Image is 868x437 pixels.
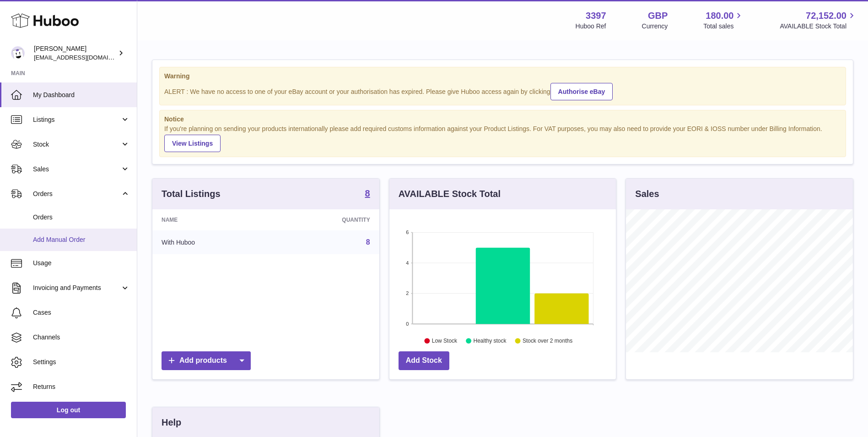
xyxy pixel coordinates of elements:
[152,230,272,254] td: With Huboo
[703,22,744,31] span: Total sales
[33,213,130,222] span: Orders
[33,259,130,268] span: Usage
[164,72,841,81] strong: Warning
[162,188,221,200] h3: Total Listings
[366,238,370,246] a: 8
[33,115,120,124] span: Listings
[473,338,507,344] text: Healthy stock
[523,338,572,344] text: Stock over 2 months
[33,308,130,317] span: Cases
[642,22,668,31] div: Currency
[406,321,409,327] text: 0
[33,382,130,391] span: Returns
[365,189,370,200] a: 8
[33,91,130,99] span: My Dashboard
[33,190,120,198] span: Orders
[780,10,857,31] a: 72,152.00 AVAILABLE Stock Total
[164,135,221,152] a: View Listings
[164,115,841,124] strong: Notice
[34,44,116,62] div: [PERSON_NAME]
[806,10,846,22] span: 72,152.00
[635,188,659,200] h3: Sales
[703,10,744,31] a: 180.00 Total sales
[33,140,120,149] span: Stock
[162,351,251,370] a: Add products
[33,235,130,244] span: Add Manual Order
[399,188,501,200] h3: AVAILABLE Stock Total
[706,10,733,22] span: 180.00
[406,291,409,296] text: 2
[164,82,841,100] div: ALERT : We have no access to one of your eBay account or your authorisation has expired. Please g...
[399,351,449,370] a: Add Stock
[33,165,120,174] span: Sales
[11,46,25,60] img: sales@canchema.com
[365,189,370,198] strong: 8
[11,402,126,418] a: Log out
[272,209,379,230] th: Quantity
[34,54,135,61] span: [EMAIL_ADDRESS][DOMAIN_NAME]
[576,22,606,31] div: Huboo Ref
[780,22,857,31] span: AVAILABLE Stock Total
[406,229,409,235] text: 6
[33,358,130,366] span: Settings
[550,83,613,100] a: Authorise eBay
[152,209,272,230] th: Name
[586,10,606,22] strong: 3397
[162,416,181,429] h3: Help
[648,10,668,22] strong: GBP
[406,260,409,266] text: 4
[33,284,120,292] span: Invoicing and Payments
[164,125,841,152] div: If you're planning on sending your products internationally please add required customs informati...
[432,338,458,344] text: Low Stock
[33,333,130,342] span: Channels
